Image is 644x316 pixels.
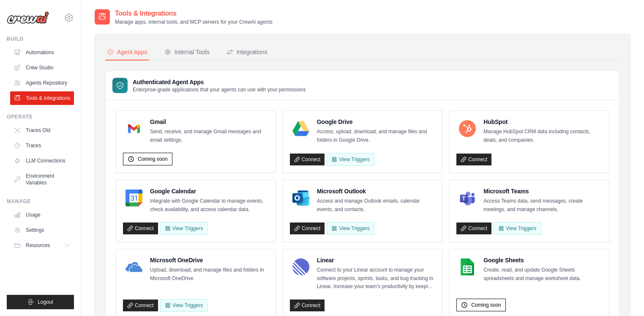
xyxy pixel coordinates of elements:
[7,11,49,24] img: Logo
[290,223,325,234] a: Connect
[471,302,501,308] span: Coming soon
[10,139,74,152] a: Traces
[317,187,436,195] h4: Microsoft Outlook
[7,198,74,205] div: Manage
[292,120,309,137] img: Google Drive Logo
[456,223,491,234] a: Connect
[10,76,74,90] a: Agents Repository
[225,44,269,60] button: Integrations
[115,8,273,19] h2: Tools & Integrations
[126,190,142,206] img: Google Calendar Logo
[317,197,436,214] p: Access and manage Outlook emails, calendar events, and contacts.
[150,118,269,126] h4: Gmail
[150,128,269,144] p: Send, receive, and manage Gmail messages and email settings.
[10,61,74,74] a: Crew Studio
[123,300,158,311] a: Connect
[107,48,147,56] div: Agent Apps
[10,223,74,237] a: Settings
[10,239,74,252] button: Resources
[160,222,207,235] button: View Triggers
[10,154,74,168] a: LLM Connections
[10,46,74,59] a: Automations
[317,128,436,144] p: Access, upload, download, and manage files and folders in Google Drive.
[459,258,476,275] img: Google Sheets Logo
[126,258,142,275] img: Microsoft OneDrive Logo
[226,48,267,56] div: Integrations
[105,44,149,60] button: Agent Apps
[7,113,74,120] div: Operate
[7,295,74,309] button: Logout
[123,223,158,234] a: Connect
[10,208,74,222] a: Usage
[456,154,491,165] a: Connect
[38,299,53,305] span: Logout
[150,266,269,283] p: Upload, download, and manage files and folders in Microsoft OneDrive.
[10,91,74,105] a: Tools & Integrations
[133,78,306,86] h3: Authenticated Agent Apps
[327,153,374,166] : View Triggers
[483,197,602,214] p: Access Teams data, send messages, create meetings, and manage channels.
[138,156,168,162] span: Coming soon
[292,258,309,275] img: Linear Logo
[150,197,269,214] p: Integrate with Google Calendar to manage events, check availability, and access calendar data.
[160,299,207,312] : View Triggers
[10,124,74,137] a: Traces Old
[7,36,74,42] div: Build
[163,44,211,60] button: Internal Tools
[10,169,74,190] a: Environment Variables
[459,120,476,137] img: HubSpot Logo
[459,190,476,206] img: Microsoft Teams Logo
[317,266,436,291] p: Connect to your Linear account to manage your software projects, sprints, tasks, and bug tracking...
[483,128,602,144] p: Manage HubSpot CRM data including contacts, deals, and companies.
[483,256,602,264] h4: Google Sheets
[483,266,602,283] p: Create, read, and update Google Sheets spreadsheets and manage worksheet data.
[164,48,210,56] div: Internal Tools
[317,256,436,264] h4: Linear
[290,154,325,165] a: Connect
[133,86,306,93] p: Enterprise-grade applications that your agents can use with your permissions
[115,19,273,25] p: Manage apps, internal tools, and MCP servers for your CrewAI agents
[126,120,142,137] img: Gmail Logo
[292,190,309,206] img: Microsoft Outlook Logo
[494,222,541,235] : View Triggers
[150,256,269,264] h4: Microsoft OneDrive
[290,300,325,311] a: Connect
[483,187,602,195] h4: Microsoft Teams
[317,118,436,126] h4: Google Drive
[150,187,269,195] h4: Google Calendar
[26,242,50,249] span: Resources
[483,118,602,126] h4: HubSpot
[327,222,374,235] : View Triggers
